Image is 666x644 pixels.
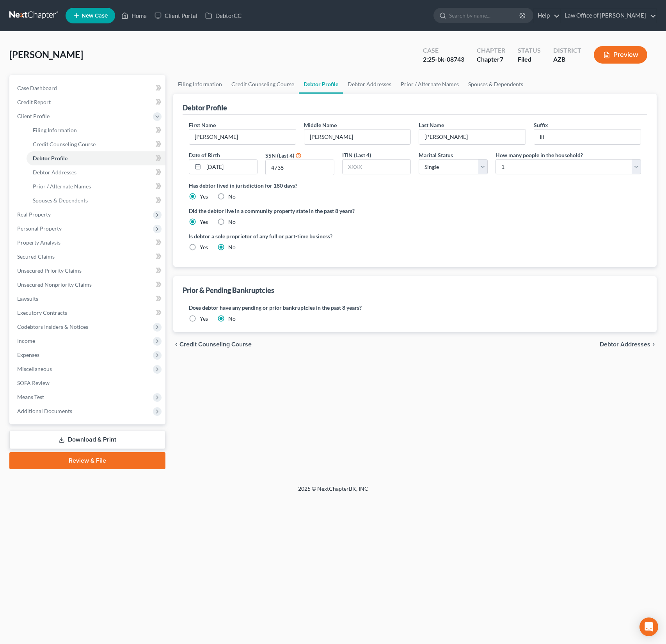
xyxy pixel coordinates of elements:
input: M.I [304,130,411,144]
a: Debtor Addresses [27,165,165,179]
label: No [228,243,236,251]
span: Personal Property [17,225,62,232]
span: Filing Information [33,127,77,133]
div: AZB [553,55,581,64]
span: Miscellaneous [17,365,52,372]
input: Search by name... [449,8,520,23]
span: Executory Contracts [17,309,67,316]
a: Debtor Addresses [343,75,396,94]
span: [PERSON_NAME] [9,49,83,60]
label: Last Name [419,121,444,129]
label: Yes [200,193,208,200]
a: Home [117,9,151,23]
a: Spouses & Dependents [464,75,528,94]
label: Has debtor lived in jurisdiction for 180 days? [189,181,641,190]
button: Debtor Addresses chevron_right [600,341,657,348]
div: Debtor Profile [183,103,227,112]
div: Chapter [477,55,505,64]
label: Does debtor have any pending or prior bankruptcies in the past 8 years? [189,303,641,312]
span: Debtor Addresses [600,341,650,348]
span: Secured Claims [17,253,55,260]
span: Client Profile [17,113,50,119]
span: Credit Counseling Course [179,341,252,348]
button: Preview [594,46,647,64]
input: XXXX [266,160,334,175]
a: Debtor Profile [27,151,165,165]
label: No [228,193,236,200]
a: Secured Claims [11,250,165,264]
label: No [228,218,236,226]
label: No [228,315,236,323]
a: Filing Information [173,75,227,94]
a: Unsecured Nonpriority Claims [11,278,165,292]
input: XXXX [343,160,411,174]
label: ITIN (Last 4) [342,151,371,159]
span: Real Property [17,211,51,218]
span: 7 [500,55,503,63]
label: Suffix [534,121,548,129]
span: Unsecured Nonpriority Claims [17,281,92,288]
input: -- [189,130,296,144]
span: Case Dashboard [17,85,57,91]
span: Unsecured Priority Claims [17,267,82,274]
span: Lawsuits [17,295,38,302]
span: Debtor Addresses [33,169,76,176]
label: SSN (Last 4) [265,151,294,160]
span: Income [17,337,35,344]
span: Debtor Profile [33,155,67,161]
a: Executory Contracts [11,306,165,320]
span: New Case [82,13,108,19]
label: Middle Name [304,121,337,129]
label: Date of Birth [189,151,220,159]
label: How many people in the household? [496,151,583,159]
a: Law Office of [PERSON_NAME] [561,9,656,23]
a: Debtor Profile [299,75,343,94]
div: Case [423,46,464,55]
a: Spouses & Dependents [27,193,165,208]
a: Review & File [9,452,165,469]
span: Additional Documents [17,408,72,414]
span: Credit Counseling Course [33,141,96,147]
span: Expenses [17,351,39,358]
label: Marital Status [419,151,453,159]
a: Property Analysis [11,236,165,250]
a: Lawsuits [11,292,165,306]
a: Credit Report [11,95,165,109]
a: Case Dashboard [11,81,165,95]
i: chevron_right [650,341,657,348]
a: Download & Print [9,431,165,449]
div: District [553,46,581,55]
label: First Name [189,121,216,129]
div: 2025 © NextChapterBK, INC [111,485,556,499]
input: -- [534,130,641,144]
span: Credit Report [17,99,51,105]
label: Yes [200,218,208,226]
label: Yes [200,315,208,323]
a: Client Portal [151,9,201,23]
a: Credit Counseling Course [27,137,165,151]
div: Open Intercom Messenger [639,617,658,636]
span: Prior / Alternate Names [33,183,91,190]
label: Did the debtor live in a community property state in the past 8 years? [189,207,641,215]
div: Prior & Pending Bankruptcies [183,286,274,295]
div: Chapter [477,46,505,55]
a: Prior / Alternate Names [396,75,464,94]
label: Is debtor a sole proprietor of any full or part-time business? [189,232,411,240]
div: 2:25-bk-08743 [423,55,464,64]
span: SOFA Review [17,380,50,386]
a: DebtorCC [201,9,245,23]
input: MM/DD/YYYY [204,160,258,174]
label: Yes [200,243,208,251]
i: chevron_left [173,341,179,348]
a: Unsecured Priority Claims [11,264,165,278]
button: chevron_left Credit Counseling Course [173,341,252,348]
div: Filed [518,55,541,64]
span: Means Test [17,394,44,400]
a: Prior / Alternate Names [27,179,165,193]
input: -- [419,130,526,144]
span: Spouses & Dependents [33,197,88,204]
a: Filing Information [27,123,165,137]
span: Codebtors Insiders & Notices [17,323,88,330]
a: SOFA Review [11,376,165,390]
div: Status [518,46,541,55]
